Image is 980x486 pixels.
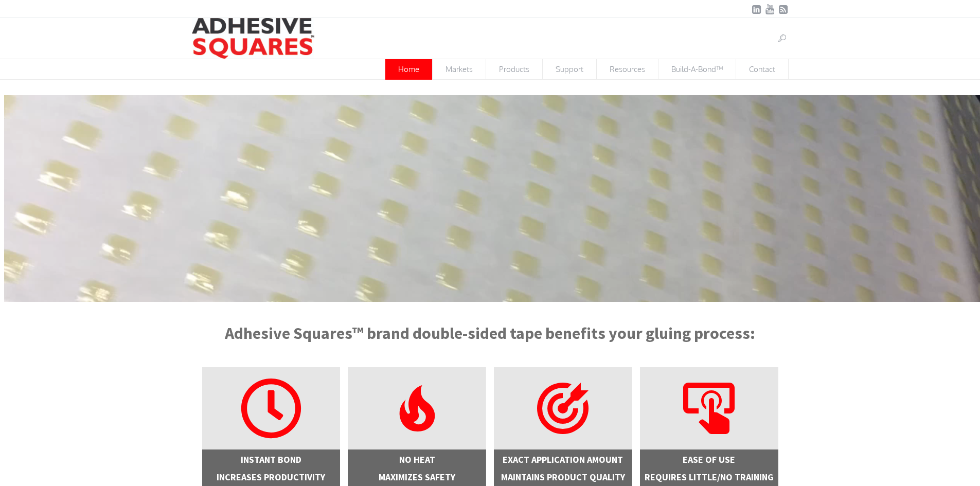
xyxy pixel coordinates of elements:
[645,471,774,483] strong: REQUIRES LITTLE/NO TRAINING
[765,4,775,14] a: YouTube
[486,59,542,79] span: Products
[736,59,788,79] span: Contact
[752,4,762,14] a: LinkedIn
[385,59,432,79] span: Home
[543,59,596,79] span: Support
[192,18,315,59] img: Adhesive Squares™
[399,454,435,465] strong: NO HEAT
[503,454,623,465] strong: EXACT APPLICATION AMOUNT
[597,59,658,79] span: Resources
[217,471,325,483] strong: INCREASES PRODUCTIVITY
[433,59,486,79] span: Markets
[778,4,789,14] a: RSSFeed
[379,471,455,483] strong: MAXIMIZES SAFETY
[658,59,736,79] span: Build-A-Bond™
[501,471,625,483] strong: MAINTAINS PRODUCT QUALITY
[543,59,597,80] a: Support
[683,454,735,465] strong: EASE OF USE
[241,454,301,465] strong: INSTANT BOND
[658,59,736,80] a: Build-A-Bond™
[225,323,755,344] strong: Adhesive Squares™ brand double-sided tape benefits your gluing process:
[385,59,433,80] a: Home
